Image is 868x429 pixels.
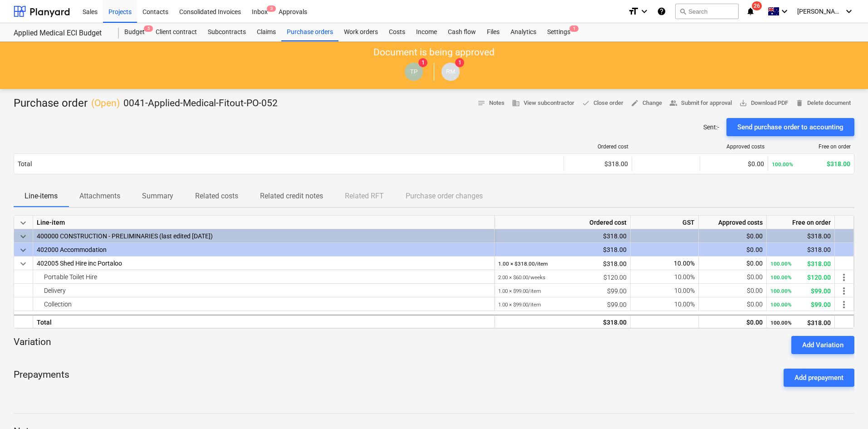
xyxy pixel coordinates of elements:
a: Settings1 [542,23,576,41]
div: Line-item [33,216,495,229]
div: Free on order [772,143,851,150]
span: Delete document [795,98,851,108]
div: $318.00 [498,256,627,271]
span: 1 [569,25,579,32]
button: Submit for approval [666,96,736,110]
p: Summary [142,191,173,202]
i: format_size [628,6,639,17]
div: GST [631,216,699,229]
div: $0.00 [702,270,763,284]
span: more_vert [839,272,849,283]
div: $318.00 [568,160,628,168]
div: 10.00% [631,256,699,270]
span: 1 [418,58,427,67]
div: Applied Medical ECI Budget [14,29,108,38]
button: Search [675,4,739,19]
div: Client contract [150,23,202,41]
div: Approved costs [699,216,767,229]
span: 3 [267,5,276,12]
p: Attachments [79,191,120,202]
small: 2.00 × $60.00 / weeks [498,274,545,281]
div: $0.00 [702,316,763,329]
button: Download PDF [736,96,792,110]
iframe: Chat Widget [823,385,868,429]
span: more_vert [839,286,849,296]
span: people_alt [669,99,677,107]
p: Related credit notes [260,191,323,202]
i: keyboard_arrow_down [639,6,650,17]
div: Total [18,160,32,168]
div: $99.00 [770,284,831,298]
div: Ordered cost [495,216,631,229]
button: Notes [474,96,508,110]
span: Change [631,98,662,108]
span: TP [410,68,417,75]
div: $99.00 [498,284,627,298]
i: notifications [746,6,755,17]
div: Portable Toilet Hire [37,270,490,283]
div: Purchase order [14,96,278,111]
small: 1.00 × $318.00 / item [498,261,548,267]
p: Variation [14,336,51,354]
span: 26 [752,1,762,10]
button: Delete document [792,96,854,110]
span: keyboard_arrow_down [18,231,29,242]
a: Costs [383,23,411,41]
div: $318.00 [498,316,627,329]
small: 100.00% [770,274,792,281]
span: keyboard_arrow_down [18,258,29,269]
div: Budget [119,23,150,41]
span: notes [477,99,485,107]
span: 1 [455,58,464,67]
div: $99.00 [770,297,831,311]
span: Notes [477,98,505,108]
div: 10.00% [631,270,699,284]
p: Prepayments [14,369,69,387]
button: Add prepayment [784,369,854,387]
small: 100.00% [770,301,792,308]
div: $318.00 [498,229,627,243]
small: 1.00 × $99.00 / item [498,301,541,308]
span: business [512,99,520,107]
a: Claims [251,23,281,41]
div: $318.00 [498,243,627,256]
small: 1.00 × $99.00 / item [498,288,541,294]
div: $99.00 [498,297,627,311]
div: $0.00 [702,284,763,297]
p: Line-items [25,191,58,202]
div: Approved costs [704,143,765,150]
span: Close order [582,98,623,108]
div: $318.00 [770,229,831,243]
div: $120.00 [770,270,831,284]
a: Income [411,23,442,41]
span: more_vert [839,299,849,310]
a: Budget5 [119,23,150,41]
span: done [582,99,590,107]
button: Send purchase order to accounting [726,118,854,136]
span: keyboard_arrow_down [18,245,29,256]
small: 100.00% [770,288,792,294]
p: ( Open ) [91,97,120,110]
div: $0.00 [702,297,763,311]
span: edit [631,99,639,107]
button: Add Variation [791,336,854,354]
span: Submit for approval [669,98,732,108]
div: $0.00 [704,160,764,168]
span: save_alt [739,99,747,107]
div: 402000 Accommodation [37,243,490,256]
div: 400000 CONSTRUCTION - PRELIMINARIES (last edited 12 May 2025) [37,229,490,242]
div: Work orders [338,23,383,41]
span: View subcontractor [512,98,574,108]
a: Analytics [505,23,542,41]
small: 100.00% [770,320,792,326]
small: 100.00% [770,261,792,267]
span: 5 [144,25,153,32]
a: Files [481,23,505,41]
i: keyboard_arrow_down [843,6,854,17]
span: 402005 Shed Hire inc Portaloo [37,260,122,267]
div: $0.00 [702,229,763,243]
p: Document is being approved [373,46,495,59]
